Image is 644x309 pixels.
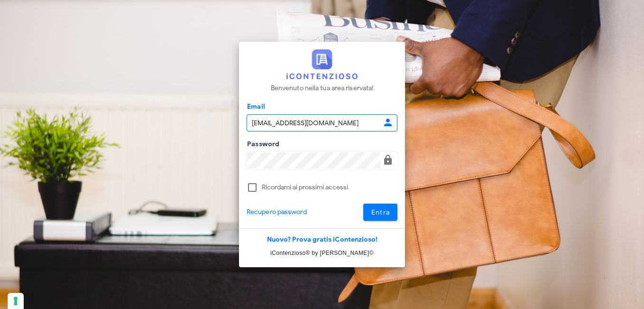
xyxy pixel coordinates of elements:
[239,248,405,258] p: iContenzioso® by [PERSON_NAME]©
[244,102,265,112] label: Email
[267,235,377,243] a: Nuovo? Prova gratis iContenzioso!
[247,207,307,217] a: Recupero password
[244,140,280,149] label: Password
[271,83,374,94] p: Benvenuto nella tua area riservata!
[363,204,398,221] button: Entra
[371,208,390,216] span: Entra
[247,115,380,131] input: Inserisci il tuo indirizzo email
[262,183,397,192] label: Ricordami ai prossimi accessi
[8,293,24,309] button: Le tue preferenze relative al consenso per le tecnologie di tracciamento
